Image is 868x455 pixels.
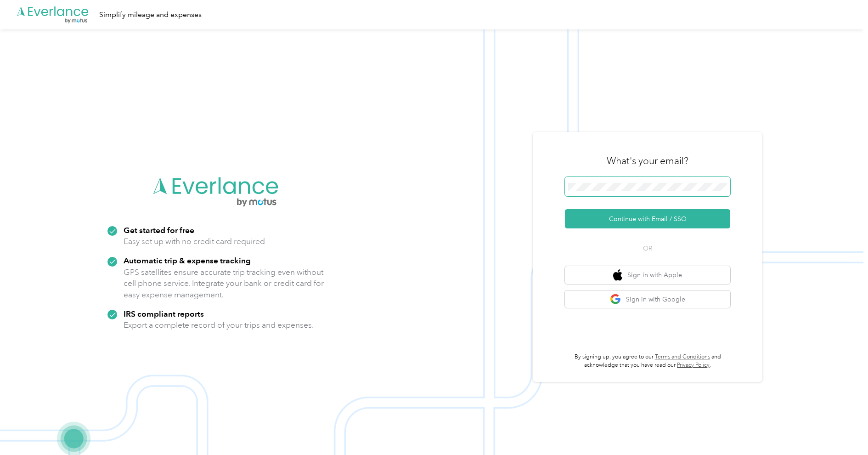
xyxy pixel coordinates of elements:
[610,294,621,305] img: google logo
[565,209,730,228] button: Continue with Email / SSO
[124,236,265,247] p: Easy set up with no credit card required
[655,353,710,360] a: Terms and Conditions
[817,404,868,455] iframe: Everlance-gr Chat Button Frame
[124,225,194,235] strong: Get started for free
[124,256,251,265] strong: Automatic trip & expense tracking
[565,290,730,308] button: google logoSign in with Google
[99,9,202,21] div: Simplify mileage and expenses
[124,319,314,331] p: Export a complete record of your trips and expenses.
[677,362,710,369] a: Privacy Policy
[124,267,324,301] p: GPS satellites ensure accurate trip tracking even without cell phone service. Integrate your bank...
[631,244,664,253] span: OR
[607,154,688,167] h3: What's your email?
[565,266,730,284] button: apple logoSign in with Apple
[565,353,730,369] p: By signing up, you agree to our and acknowledge that you have read our .
[613,269,622,281] img: apple logo
[124,309,204,318] strong: IRS compliant reports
